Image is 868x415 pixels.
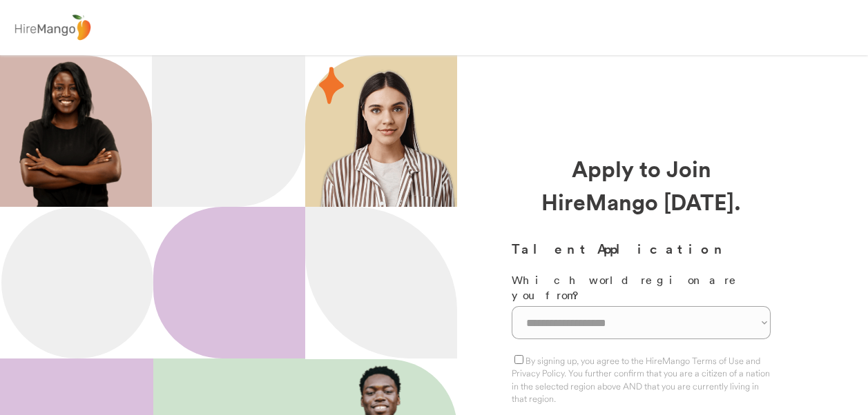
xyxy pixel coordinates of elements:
img: logo%20-%20hiremango%20gray.png [10,12,95,44]
img: Ellipse%2012 [1,207,153,358]
img: hispanic%20woman.png [319,69,457,207]
label: By signing up, you agree to the HireMango Terms of Use and Privacy Policy. You further confirm th... [512,355,770,404]
div: Apply to Join HireMango [DATE]. [512,152,771,218]
img: 29 [319,67,344,104]
h3: Talent Application [512,239,771,259]
div: Which world region are you from? [512,272,771,303]
img: 200x220.png [3,55,137,207]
